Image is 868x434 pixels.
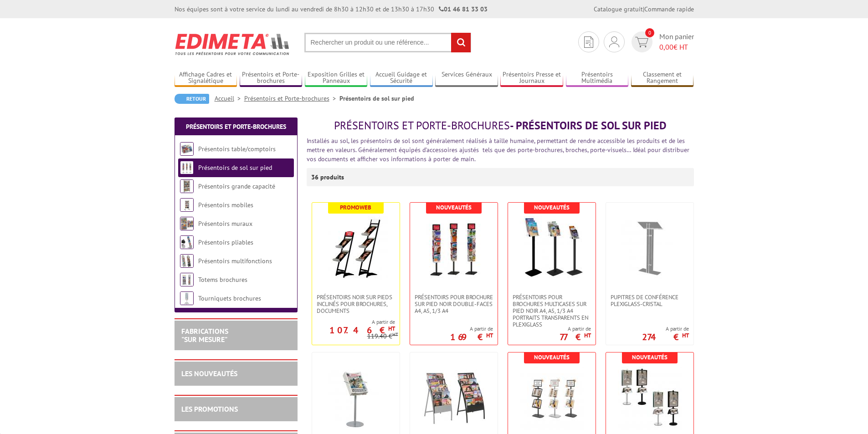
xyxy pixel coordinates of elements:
[594,5,694,14] div: |
[324,366,388,430] img: Porte Journaux & Magazines Tabloïds sur pied fixe H 77 cm
[682,332,689,339] sup: HT
[645,28,654,37] span: 0
[198,220,252,228] a: Présentoirs muraux
[439,5,488,13] strong: 01 46 81 33 03
[244,94,339,102] a: Présentoirs et Porte-brochures
[659,31,694,52] span: Mon panier
[198,294,261,302] a: Tourniquets brochures
[410,294,498,314] a: Présentoirs pour brochure sur pied NOIR double-faces A4, A5, 1/3 A4
[642,334,689,340] p: 274 €
[629,31,694,52] a: devis rapide 0 Mon panier 0,00€ HT
[534,204,570,211] b: Nouveautés
[180,142,194,156] img: Présentoirs table/comptoirs
[198,163,272,172] a: Présentoirs de sol sur pied
[392,331,398,337] sup: HT
[520,216,584,280] img: Présentoirs pour brochures multicases sur pied NOIR A4, A5, 1/3 A4 Portraits transparents en plex...
[305,71,368,86] a: Exposition Grilles et Panneaux
[659,42,694,52] span: € HT
[198,145,276,153] a: Présentoirs table/comptoirs
[340,204,371,211] b: Promoweb
[339,94,414,103] li: Présentoirs de sol sur pied
[618,216,682,280] img: Pupitres de conférence plexiglass-cristal
[609,36,619,47] img: devis rapide
[632,353,668,361] b: Nouveautés
[317,294,395,314] span: Présentoirs NOIR sur pieds inclinés pour brochures, documents
[312,294,400,314] a: Présentoirs NOIR sur pieds inclinés pour brochures, documents
[500,71,563,86] a: Présentoirs Presse et Journaux
[311,168,345,186] p: 36 produits
[329,327,395,333] p: 107.46 €
[644,5,694,13] a: Commande rapide
[415,294,493,314] span: Présentoirs pour brochure sur pied NOIR double-faces A4, A5, 1/3 A4
[618,366,682,430] img: Porte-affiches Visual-Displays® double face avec 2 cadres 60x80 cm et 2 étagères inclinées
[659,42,673,51] span: 0,00
[367,333,398,340] p: 119.40 €
[307,120,694,132] h1: - Présentoirs de sol sur pied
[198,238,253,246] a: Présentoirs pliables
[307,137,689,163] font: Installés au sol, les présentoirs de sol sont généralement réalisés à taille humaine, permettant ...
[520,366,584,430] img: Présentoir Cadro-Clic® sur pied 1 porte-affiche A4 et 2 étagères brochures
[175,5,488,14] div: Nos équipes sont à votre service du lundi au vendredi de 8h30 à 12h30 et de 13h30 à 17h30
[186,123,286,131] a: Présentoirs et Porte-brochures
[334,118,510,133] span: Présentoirs et Porte-brochures
[584,36,593,48] img: devis rapide
[508,294,596,328] a: Présentoirs pour brochures multicases sur pied NOIR A4, A5, 1/3 A4 Portraits transparents en plex...
[451,33,471,52] input: rechercher
[534,353,570,361] b: Nouveautés
[642,325,689,332] span: A partir de
[606,294,693,307] a: Pupitres de conférence plexiglass-cristal
[175,27,291,61] img: Edimeta
[594,5,643,13] a: Catalogue gratuit
[566,71,629,86] a: Présentoirs Multimédia
[198,201,253,209] a: Présentoirs mobiles
[435,71,498,86] a: Services Généraux
[312,318,395,326] span: A partir de
[611,294,689,307] span: Pupitres de conférence plexiglass-cristal
[422,216,486,280] img: Présentoirs pour brochure sur pied NOIR double-faces A4, A5, 1/3 A4
[631,71,694,86] a: Classement et Rangement
[180,273,194,286] img: Totems brochures
[180,179,194,193] img: Présentoirs grande capacité
[181,404,238,414] a: LES PROMOTIONS
[175,94,209,104] a: Retour
[180,291,194,305] img: Tourniquets brochures
[240,71,303,86] a: Présentoirs et Porte-brochures
[181,327,228,344] a: FABRICATIONS"Sur Mesure"
[370,71,433,86] a: Accueil Guidage et Sécurité
[215,94,244,102] a: Accueil
[180,254,194,268] img: Présentoirs multifonctions
[635,37,648,47] img: devis rapide
[180,235,194,249] img: Présentoirs pliables
[560,334,591,340] p: 77 €
[436,204,472,211] b: Nouveautés
[486,332,493,339] sup: HT
[388,325,395,332] sup: HT
[304,33,471,52] input: Rechercher un produit ou une référence...
[450,334,493,340] p: 169 €
[180,217,194,230] img: Présentoirs muraux
[198,257,272,265] a: Présentoirs multifonctions
[450,325,493,332] span: A partir de
[198,276,247,284] a: Totems brochures
[198,182,275,190] a: Présentoirs grande capacité
[175,71,237,86] a: Affichage Cadres et Signalétique
[324,216,388,280] img: Présentoirs NOIR sur pieds inclinés pour brochures, documents
[422,366,486,430] img: Présentoirs de sol Black-Line® pour brochures 5 Cases - Noirs ou Gris
[513,294,591,328] span: Présentoirs pour brochures multicases sur pied NOIR A4, A5, 1/3 A4 Portraits transparents en plex...
[180,198,194,212] img: Présentoirs mobiles
[181,369,237,378] a: LES NOUVEAUTÉS
[560,325,591,332] span: A partir de
[584,332,591,339] sup: HT
[180,161,194,174] img: Présentoirs de sol sur pied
